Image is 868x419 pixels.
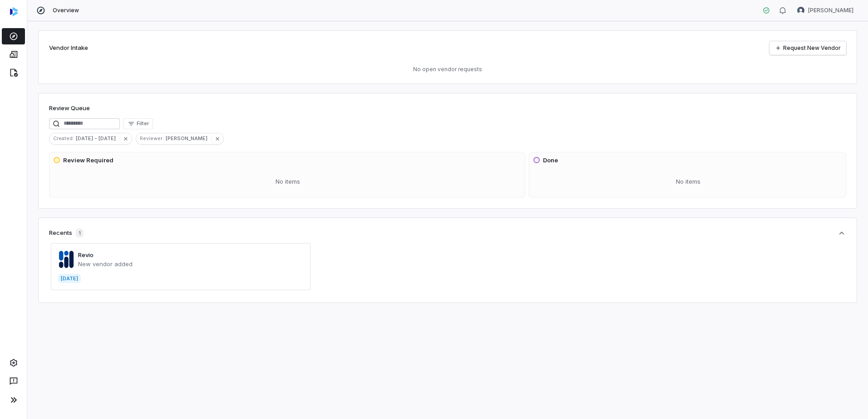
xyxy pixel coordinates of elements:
[792,4,859,17] button: Brian Anderson avatar[PERSON_NAME]
[53,7,79,14] span: Overview
[53,170,523,194] div: No items
[137,120,149,127] span: Filter
[49,104,90,113] h1: Review Queue
[166,134,211,142] span: [PERSON_NAME]
[49,229,846,238] button: Recents1
[78,251,94,258] a: Revio
[63,156,113,165] h3: Review Required
[769,41,846,55] a: Request New Vendor
[49,44,88,53] h2: Vendor Intake
[49,66,846,73] p: No open vendor requests
[10,7,18,16] img: svg%3e
[49,134,76,142] span: Created :
[123,118,153,129] button: Filter
[797,7,804,14] img: Brian Anderson avatar
[543,156,558,165] h3: Done
[49,229,84,238] div: Recents
[76,229,84,238] span: 1
[808,7,853,14] span: [PERSON_NAME]
[76,134,119,142] span: [DATE] - [DATE]
[136,134,166,142] span: Reviewer :
[533,170,844,194] div: No items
